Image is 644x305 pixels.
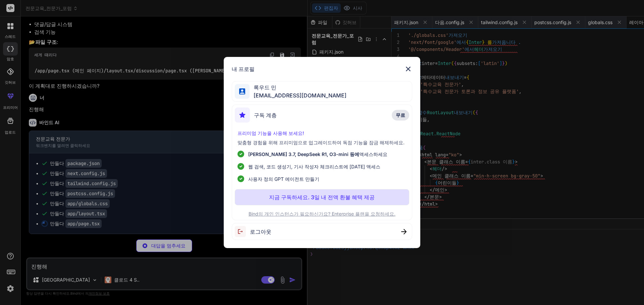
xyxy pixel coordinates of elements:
[401,229,407,234] img: 닫다
[359,151,387,157] font: 액세스하세요
[248,164,380,169] font: 웹 검색, 코드 생성기, 기사 작성자 체크리스트에 [DATE] 액세스
[232,66,255,72] font: 내 프로필
[235,107,250,123] img: 신청
[404,65,412,73] img: 닫다
[269,194,375,201] font: 지금 구독하세요. 3일 내 전액 환불 혜택 제공
[237,175,244,182] img: 체크리스트
[396,112,405,118] font: 무료
[254,112,277,119] font: 구독 계층
[237,163,244,170] img: 체크리스트
[248,176,319,182] font: 사용자 정의 GPT 에이전트 만들기
[248,151,359,157] font: [PERSON_NAME] 3.7, DeepSeek R1, O3-mini 등에
[254,92,346,99] font: [EMAIL_ADDRESS][DOMAIN_NAME]
[235,226,250,237] img: 로그아웃
[235,189,410,205] button: 지금 구독하세요. 3일 내 전액 환불 혜택 제공
[239,88,246,95] img: 윤곽
[250,228,271,235] font: 로그아웃
[237,151,244,157] img: 체크리스트
[237,130,304,136] font: 프리미엄 기능을 사용해 보세요!
[254,84,276,91] font: 록우드 민
[249,211,395,217] font: Bind의 개인 인스턴스가 필요하신가요? Enterprise 플랜을 요청하세요.
[237,140,405,145] font: 맞춤형 경험을 위해 프리미엄으로 업그레이드하여 독점 기능을 잠금 해제하세요.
